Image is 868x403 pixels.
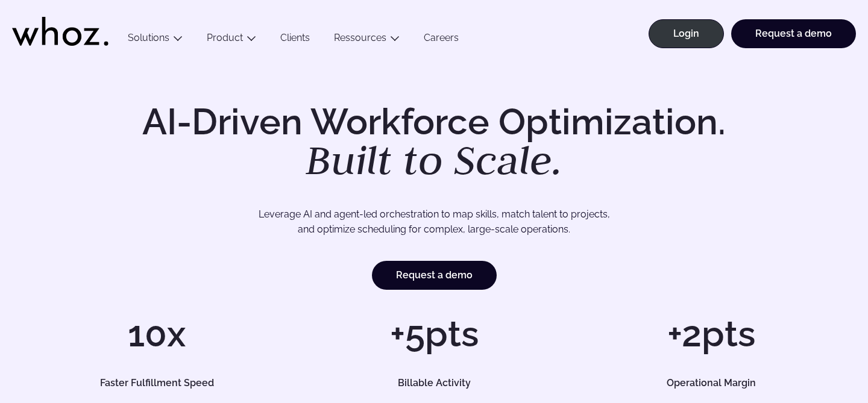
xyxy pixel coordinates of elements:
h1: +2pts [579,316,844,352]
button: Product [195,32,268,48]
p: Leverage AI and agent-led orchestration to map skills, match talent to projects, and optimize sch... [65,207,803,237]
h5: Operational Margin [592,378,831,388]
a: Login [649,19,724,48]
a: Product [207,32,243,43]
h1: 10x [24,316,289,352]
h1: +5pts [301,316,567,352]
em: Built to Scale. [306,133,562,186]
a: Careers [412,32,471,48]
a: Clients [268,32,322,48]
h5: Billable Activity [315,378,553,388]
h5: Faster Fulfillment Speed [37,378,276,388]
button: Solutions [116,32,195,48]
a: Request a demo [372,261,497,290]
a: Ressources [334,32,386,43]
h1: AI-Driven Workforce Optimization. [125,104,743,181]
button: Ressources [322,32,412,48]
a: Request a demo [731,19,856,48]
